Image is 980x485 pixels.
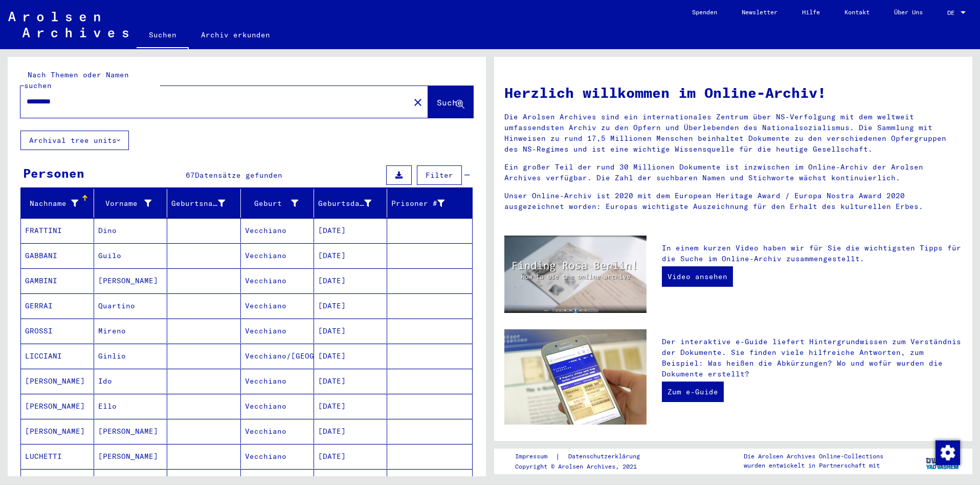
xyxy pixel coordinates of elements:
img: eguide.jpg [504,329,647,425]
mat-cell: Quartino [94,293,167,318]
mat-cell: Ello [94,394,167,418]
mat-cell: [DATE] [314,319,387,343]
mat-cell: [DATE] [314,293,387,318]
h1: Herzlich willkommen im Online-Archiv! [504,82,962,103]
mat-cell: Vecchiano [241,268,314,293]
mat-cell: LICCIANI [21,344,94,368]
mat-cell: [PERSON_NAME] [94,419,167,444]
mat-cell: [DATE] [314,369,387,393]
p: Der interaktive e-Guide liefert Hintergrundwissen zum Verständnis der Dokumente. Sie finden viele... [662,336,962,379]
mat-cell: [DATE] [314,344,387,368]
mat-header-cell: Vorname [94,189,167,218]
button: Clear [408,92,428,112]
mat-cell: Ido [94,369,167,393]
a: Impressum [515,451,555,462]
mat-cell: Vecchiano [241,319,314,343]
mat-cell: Guilo [94,243,167,268]
mat-cell: [DATE] [314,268,387,293]
mat-cell: Vecchiano [241,293,314,318]
div: Geburtsdatum [318,195,387,212]
img: Zustimmung ändern [936,440,960,465]
mat-cell: [PERSON_NAME] [21,394,94,418]
mat-header-cell: Nachname [21,189,94,218]
mat-cell: GERRAI [21,293,94,318]
div: Personen [23,164,84,182]
mat-header-cell: Geburtsname [167,189,240,218]
mat-cell: GAMBINI [21,268,94,293]
mat-cell: Dino [94,218,167,243]
span: Suche [437,97,462,108]
mat-cell: Vecchiano [241,369,314,393]
mat-cell: [PERSON_NAME] [21,369,94,393]
p: Die Arolsen Archives sind ein internationales Zentrum über NS-Verfolgung mit dem weltweit umfasse... [504,112,962,155]
p: wurden entwickelt in Partnerschaft mit [744,461,883,470]
a: Datenschutzerklärung [560,451,652,462]
mat-cell: GABBANI [21,243,94,268]
p: Ein großer Teil der rund 30 Millionen Dokumente ist inzwischen im Online-Archiv der Arolsen Archi... [504,162,962,183]
div: Prisoner # [391,195,460,212]
img: video.jpg [504,236,647,313]
p: In einem kurzen Video haben wir für Sie die wichtigsten Tipps für die Suche im Online-Archiv zusa... [662,243,962,264]
mat-cell: [DATE] [314,419,387,444]
a: Suchen [137,23,189,49]
mat-cell: [DATE] [314,394,387,418]
mat-cell: [PERSON_NAME] [94,444,167,469]
div: Geburtsname [171,195,240,212]
div: Nachname [25,198,78,209]
a: Archiv erkunden [189,23,282,47]
mat-cell: LUCHETTI [21,444,94,469]
img: yv_logo.png [924,448,962,474]
span: Datensätze gefunden [195,171,282,180]
div: Geburtsname [171,198,225,209]
button: Suche [428,86,473,118]
mat-cell: Vecchiano [241,444,314,469]
mat-cell: Vecchiano [241,218,314,243]
mat-cell: Mireno [94,319,167,343]
div: Geburtsdatum [318,198,371,209]
p: Copyright © Arolsen Archives, 2021 [515,462,652,471]
mat-cell: [DATE] [314,218,387,243]
mat-icon: close [412,96,424,109]
a: Zum e-Guide [662,382,724,402]
mat-cell: Ginlio [94,344,167,368]
a: Video ansehen [662,266,733,287]
div: Geburt‏ [245,195,314,212]
mat-cell: Vecchiano [241,419,314,444]
mat-cell: Vecchiano [241,243,314,268]
mat-cell: [DATE] [314,243,387,268]
div: Vorname [98,198,151,209]
button: Archival tree units [20,131,129,150]
mat-cell: [DATE] [314,444,387,469]
div: Vorname [98,195,167,212]
span: 67 [186,171,195,180]
mat-header-cell: Geburtsdatum [314,189,387,218]
p: Die Arolsen Archives Online-Collections [744,452,883,461]
div: Geburt‏ [245,198,298,209]
mat-cell: [PERSON_NAME] [94,268,167,293]
span: DE [947,9,959,16]
div: Nachname [25,195,94,212]
mat-cell: Vecchiano/[GEOGRAPHIC_DATA] [241,344,314,368]
mat-cell: [PERSON_NAME] [21,419,94,444]
div: | [515,451,652,462]
span: Filter [426,171,453,180]
mat-cell: GROSSI [21,319,94,343]
mat-header-cell: Geburt‏ [241,189,314,218]
img: Arolsen_neg.svg [8,12,128,37]
mat-cell: Vecchiano [241,394,314,418]
mat-label: Nach Themen oder Namen suchen [24,70,129,90]
mat-cell: FRATTINI [21,218,94,243]
p: Unser Online-Archiv ist 2020 mit dem European Heritage Award / Europa Nostra Award 2020 ausgezeic... [504,191,962,212]
div: Prisoner # [391,198,444,209]
mat-header-cell: Prisoner # [387,189,472,218]
button: Filter [417,165,462,185]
